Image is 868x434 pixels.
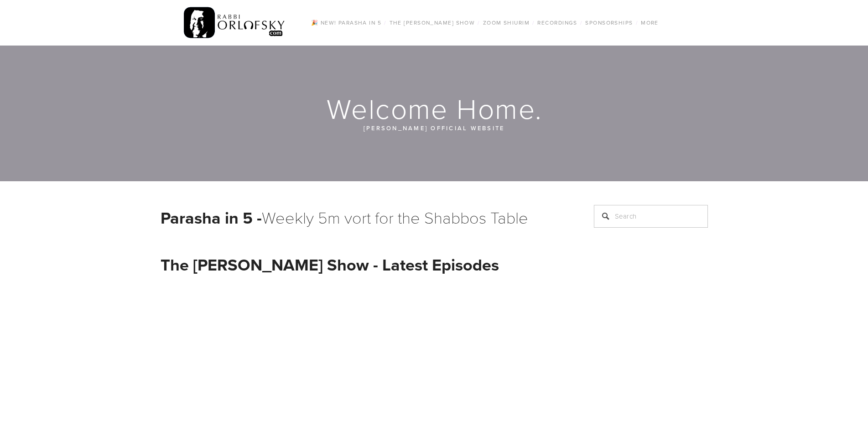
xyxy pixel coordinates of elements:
[215,123,653,133] p: [PERSON_NAME] official website
[636,19,638,26] span: /
[580,19,582,26] span: /
[582,17,635,29] a: Sponsorships
[532,19,535,26] span: /
[387,17,478,29] a: The [PERSON_NAME] Show
[161,205,571,230] h1: Weekly 5m vort for the Shabbos Table
[308,17,384,29] a: 🎉 NEW! Parasha in 5
[480,17,532,29] a: Zoom Shiurim
[184,5,286,41] img: RabbiOrlofsky.com
[161,206,262,230] strong: Parasha in 5 -
[594,205,708,228] input: Search
[535,17,580,29] a: Recordings
[384,19,386,26] span: /
[638,17,661,29] a: More
[161,253,499,276] strong: The [PERSON_NAME] Show - Latest Episodes
[478,19,480,26] span: /
[161,94,709,123] h1: Welcome Home.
